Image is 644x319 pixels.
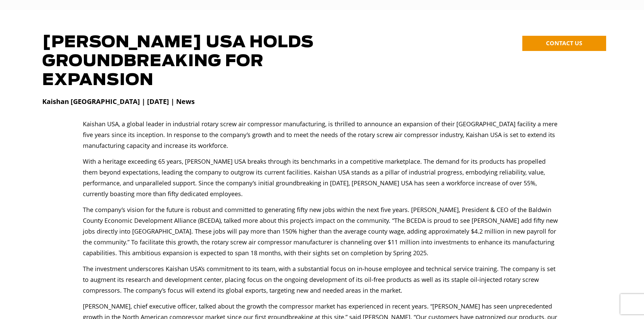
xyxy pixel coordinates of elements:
span: Kaishan USA, a global leader in industrial rotary screw air compressor manufacturing, is thrilled... [83,120,557,150]
span: The investment underscores Kaishan USA’s commitment to its team, with a substantial focus on in-h... [83,265,555,294]
span: With a heritage exceeding 65 years, [PERSON_NAME] USA breaks through its benchmarks in a competit... [83,157,546,198]
span: The company’s vision for the future is robust and committed to generating fifty new jobs within t... [83,206,558,257]
span: CONTACT US [546,39,582,47]
a: CONTACT US [522,36,606,51]
span: [PERSON_NAME] USA Holds Groundbreaking for Expansion [42,34,314,88]
strong: Kaishan [GEOGRAPHIC_DATA] | [DATE] | News [42,97,195,106]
